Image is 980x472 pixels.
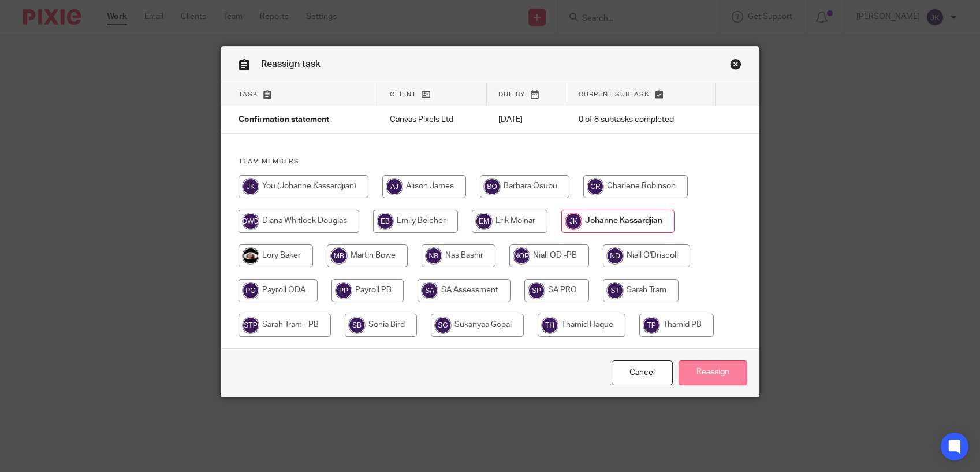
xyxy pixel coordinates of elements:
span: Current subtask [579,91,650,98]
span: Reassign task [261,60,321,69]
a: Close this dialog window [612,360,673,385]
td: 0 of 8 subtasks completed [567,106,716,134]
h4: Team members [239,157,741,166]
p: Canvas Pixels Ltd [390,114,475,125]
span: Client [390,91,416,98]
span: Due by [498,91,525,98]
p: [DATE] [498,114,555,125]
a: Close this dialog window [730,58,741,74]
input: Reassign [679,360,747,385]
span: Confirmation statement [239,116,329,124]
span: Task [239,91,258,98]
